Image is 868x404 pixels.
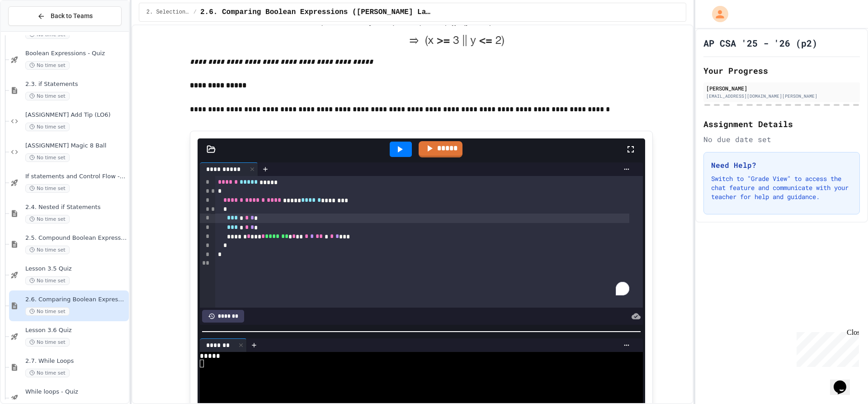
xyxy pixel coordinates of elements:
[25,327,127,334] span: Lesson 3.6 Quiz
[830,368,859,395] iframe: chat widget
[193,9,197,16] span: /
[25,184,70,193] span: No time set
[25,296,127,304] span: 2.6. Comparing Boolean Expressions ([PERSON_NAME] Laws)
[25,111,127,119] span: [ASSIGNMENT] Add Tip (LO6)
[706,84,857,92] div: [PERSON_NAME]
[4,4,62,57] div: Chat with us now!Close
[793,328,859,367] iframe: chat widget
[215,176,643,308] div: To enrich screen reader interactions, please activate Accessibility in Grammarly extension settings
[8,6,122,26] button: Back to Teams
[25,215,70,223] span: No time set
[25,204,127,211] span: 2.4. Nested if Statements
[25,388,127,396] span: While loops - Quiz
[703,64,860,77] h2: Your Progress
[25,50,127,57] span: Boolean Expressions - Quiz
[200,7,432,18] span: 2.6. Comparing Boolean Expressions (De Morgan’s Laws)
[25,123,70,131] span: No time set
[25,61,70,70] span: No time set
[25,92,70,100] span: No time set
[146,9,190,16] span: 2. Selection and Iteration
[25,369,70,377] span: No time set
[25,142,127,150] span: [ASSIGNMENT] Magic 8 Ball
[25,276,70,285] span: No time set
[703,4,731,24] div: My Account
[25,338,70,347] span: No time set
[706,93,857,100] div: [EMAIL_ADDRESS][DOMAIN_NAME][PERSON_NAME]
[51,11,93,21] span: Back to Teams
[703,37,817,49] h1: AP CSA '25 - '26 (p2)
[25,246,70,254] span: No time set
[25,307,70,316] span: No time set
[711,160,852,171] h3: Need Help?
[703,118,860,130] h2: Assignment Details
[711,174,852,201] p: Switch to "Grade View" to access the chat feature and communicate with your teacher for help and ...
[25,173,127,181] span: If statements and Control Flow - Quiz
[25,357,127,365] span: 2.7. While Loops
[25,81,127,88] span: 2.3. if Statements
[703,134,860,145] div: No due date set
[25,234,127,242] span: 2.5. Compound Boolean Expressions
[25,153,70,162] span: No time set
[25,265,127,273] span: Lesson 3.5 Quiz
